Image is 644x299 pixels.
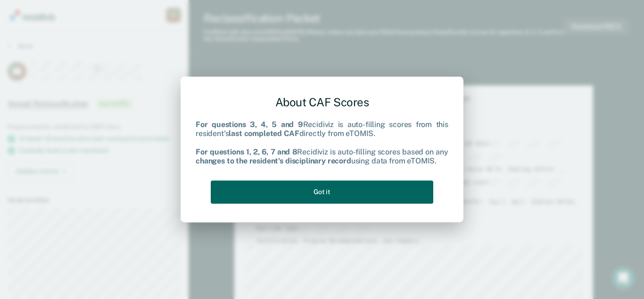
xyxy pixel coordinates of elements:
[211,180,433,204] button: Got it
[196,88,448,117] div: About CAF Scores
[196,120,448,166] div: Recidiviz is auto-filling scores from this resident's directly from eTOMIS. Recidiviz is auto-fil...
[196,147,297,156] b: For questions 1, 2, 6, 7 and 8
[229,129,299,138] b: last completed CAF
[196,120,303,129] b: For questions 3, 4, 5 and 9
[196,156,351,165] b: changes to the resident's disciplinary record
